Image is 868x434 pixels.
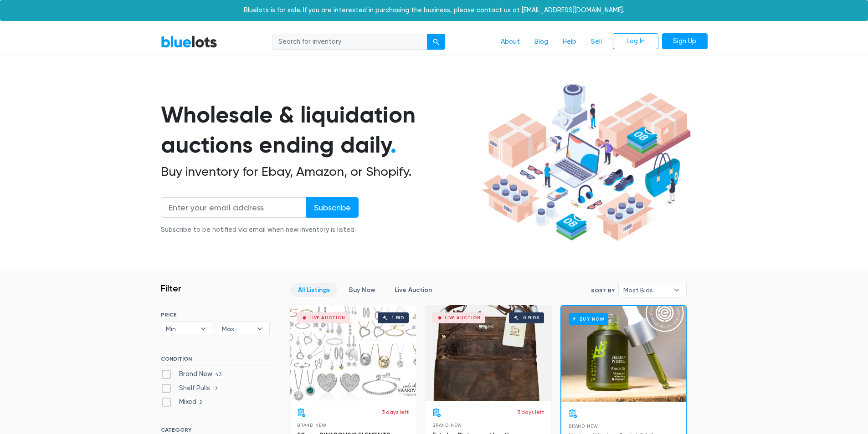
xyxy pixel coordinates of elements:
input: Enter your email address [161,197,307,218]
a: Live Auction 0 bids [425,305,551,401]
a: All Listings [290,283,338,297]
a: About [493,33,527,51]
a: Log In [613,33,658,50]
img: hero-ee84e7d0318cb26816c560f6b4441b76977f77a177738b4e94f68c95b2b83dbb.png [478,80,694,245]
span: Most Bids [623,283,669,297]
div: Subscribe to be notified via email when new inventory is listed. [161,225,359,235]
a: Buy Now [341,283,383,297]
div: Live Auction [445,316,481,320]
h2: Buy inventory for Ebay, Amazon, or Shopify. [161,164,478,179]
label: Shelf Pulls [161,383,221,393]
a: Help [555,33,584,51]
span: Brand New [432,423,462,428]
b: ▾ [250,322,269,336]
div: Live Auction [309,316,345,320]
b: ▾ [667,283,686,297]
input: Subscribe [306,197,359,218]
h6: CONDITION [161,356,270,366]
label: Mixed [161,397,205,407]
a: Buy Now [561,306,686,402]
a: Sell [584,33,609,51]
p: 3 days left [382,408,409,416]
input: Search for inventory [272,34,427,50]
h1: Wholesale & liquidation auctions ending daily [161,100,478,160]
p: 3 days left [517,408,544,416]
label: Sort By [591,286,615,295]
h6: PRICE [161,311,270,318]
a: BlueLots [161,35,217,48]
div: 0 bids [523,316,539,320]
a: Blog [527,33,555,51]
span: 13 [210,385,221,393]
span: . [390,131,396,158]
span: Brand New [297,423,327,428]
a: Sign Up [662,33,708,50]
label: Brand New [161,369,225,379]
b: ▾ [194,322,213,336]
h6: Buy Now [569,313,608,325]
span: Max [222,322,252,336]
span: Brand New [569,424,598,429]
span: 2 [196,399,205,407]
span: Min [166,322,196,336]
div: 1 bid [392,316,404,320]
span: 43 [212,371,225,378]
h3: Filter [161,283,181,294]
a: Live Auction 1 bid [290,305,416,401]
a: Live Auction [387,283,440,297]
